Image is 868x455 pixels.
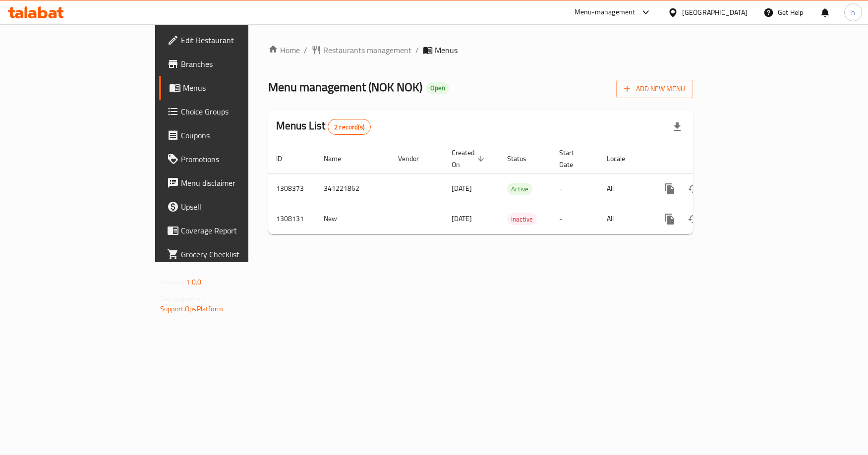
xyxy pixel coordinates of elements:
span: Upsell [181,201,292,213]
span: Menus [435,44,458,56]
span: Coupons [181,129,292,141]
h2: Menus List [276,118,371,135]
div: Total records count [328,119,371,135]
a: Branches [159,52,300,76]
a: Promotions [159,147,300,171]
span: 1.0.0 [186,276,201,288]
button: Add New Menu [616,80,693,98]
a: Support.OpsPlatform [160,302,223,315]
span: [DATE] [452,212,472,225]
div: Export file [665,115,689,139]
span: Version: [160,276,184,288]
span: ID [276,153,295,165]
span: Coverage Report [181,225,292,236]
div: Open [426,82,449,94]
td: All [599,173,650,204]
a: Coverage Report [159,219,300,242]
span: h [851,7,855,18]
span: 2 record(s) [328,122,370,132]
span: Choice Groups [181,106,292,117]
td: - [551,173,599,204]
span: Status [507,153,539,165]
span: [DATE] [452,182,472,195]
table: enhanced table [268,144,761,234]
button: more [658,207,682,231]
a: Grocery Checklist [159,242,300,266]
span: Vendor [398,153,432,165]
span: Inactive [507,214,537,225]
nav: breadcrumb [268,44,693,56]
span: Active [507,183,532,195]
span: Start Date [559,147,587,171]
span: Get support on: [160,292,206,305]
span: Restaurants management [323,44,411,56]
div: Inactive [507,213,537,225]
span: Edit Restaurant [181,34,292,46]
div: Menu-management [575,6,636,18]
th: Actions [650,144,761,174]
div: [GEOGRAPHIC_DATA] [682,7,748,18]
a: Restaurants management [311,44,411,56]
span: Branches [181,58,292,70]
span: Add New Menu [624,83,685,95]
a: Edit Restaurant [159,28,300,52]
li: / [304,44,307,56]
span: Open [426,84,449,92]
td: All [599,204,650,234]
span: Grocery Checklist [181,248,292,260]
span: Name [324,153,354,165]
button: Change Status [682,207,705,231]
span: Menu disclaimer [181,177,292,189]
span: Created On [452,147,487,171]
span: Menu management ( NOK NOK ) [268,76,422,98]
td: - [551,204,599,234]
a: Coupons [159,123,300,147]
li: / [415,44,419,56]
td: 341221862 [316,173,390,204]
a: Menu disclaimer [159,171,300,195]
a: Choice Groups [159,100,300,123]
td: New [316,204,390,234]
a: Upsell [159,195,300,219]
a: Menus [159,76,300,100]
button: Change Status [682,177,705,201]
button: more [658,177,682,201]
span: Promotions [181,153,292,165]
span: Locale [607,153,638,165]
span: Menus [183,82,292,94]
